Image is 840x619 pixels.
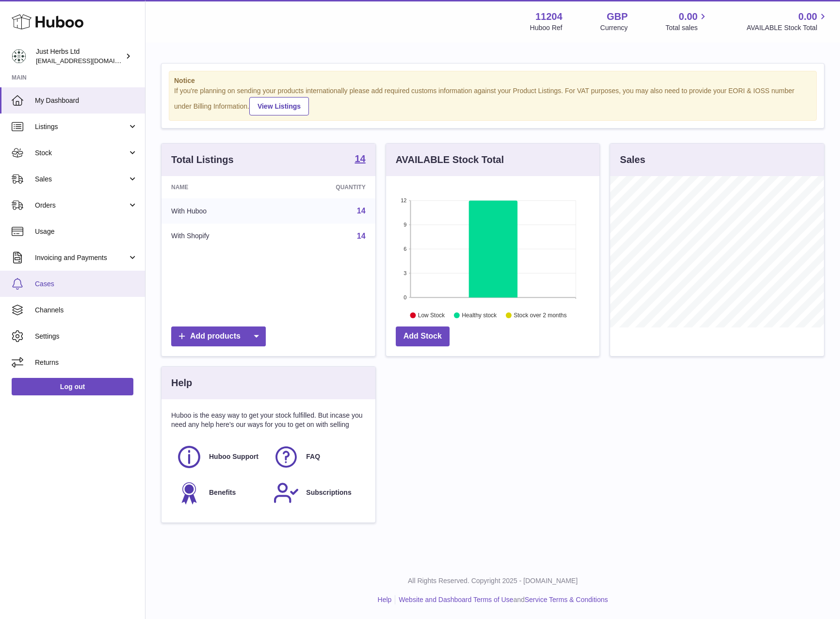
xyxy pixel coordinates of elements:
span: 0.00 [798,10,817,23]
a: 0.00 AVAILABLE Stock Total [746,10,828,33]
span: 0.00 [679,10,698,23]
span: Orders [35,201,128,210]
a: Benefits [176,480,263,506]
span: Sales [35,175,128,184]
span: Benefits [209,488,236,497]
text: 0 [404,294,406,300]
a: Add products [171,326,266,346]
p: Huboo is the easy way to get your stock fulfilled. But incase you need any help here's our ways f... [171,411,366,429]
span: Returns [35,358,138,367]
a: Log out [12,378,133,395]
div: If you're planning on sending your products internationally please add required customs informati... [174,86,811,115]
h3: Help [171,376,192,390]
strong: Notice [174,76,811,85]
a: 14 [357,232,366,240]
th: Quantity [277,176,375,198]
li: and [395,595,608,604]
a: Service Terms & Conditions [525,596,608,603]
span: Channels [35,306,138,315]
a: Help [378,596,392,603]
span: Listings [35,122,128,131]
span: Usage [35,227,138,236]
p: All Rights Reserved. Copyright 2025 - [DOMAIN_NAME] [153,576,832,586]
h3: AVAILABLE Stock Total [396,153,504,166]
a: 14 [357,207,366,215]
strong: 14 [355,154,365,163]
span: [EMAIL_ADDRESS][DOMAIN_NAME] [36,57,143,65]
strong: GBP [607,10,628,23]
a: 14 [355,154,365,165]
span: AVAILABLE Stock Total [746,23,828,33]
span: Stock [35,148,128,158]
span: Total sales [665,23,709,33]
text: 6 [404,246,406,252]
text: 12 [401,197,406,203]
h3: Sales [620,153,645,166]
a: Website and Dashboard Terms of Use [399,596,513,603]
div: Huboo Ref [530,23,563,33]
span: Huboo Support [209,452,258,461]
span: Invoicing and Payments [35,253,128,262]
a: 0.00 Total sales [665,10,709,33]
text: Low Stock [418,312,445,319]
span: Subscriptions [306,488,351,497]
div: Currency [600,23,628,33]
a: Huboo Support [176,444,263,470]
text: Stock over 2 months [514,312,566,319]
a: FAQ [273,444,360,470]
span: Settings [35,332,138,341]
strong: 11204 [535,10,563,23]
span: My Dashboard [35,96,138,105]
th: Name [162,176,277,198]
span: Cases [35,279,138,289]
a: Subscriptions [273,480,360,506]
img: mailorder@just-herbs.co.uk [12,49,26,64]
text: 3 [404,270,406,276]
span: FAQ [306,452,320,461]
text: Healthy stock [462,312,497,319]
td: With Huboo [162,198,277,224]
div: Just Herbs Ltd [36,47,123,65]
h3: Total Listings [171,153,234,166]
text: 9 [404,222,406,228]
a: Add Stock [396,326,450,346]
a: View Listings [249,97,309,115]
td: With Shopify [162,224,277,249]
